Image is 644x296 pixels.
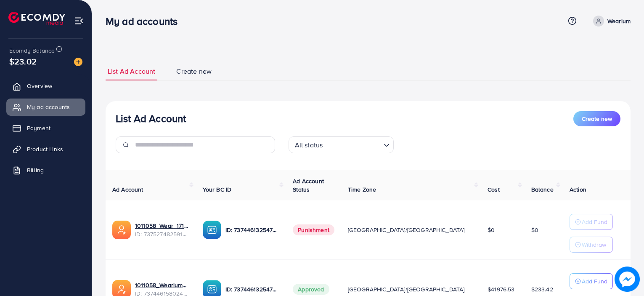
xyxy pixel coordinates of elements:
span: Overview [27,82,52,90]
p: Withdraw [582,240,606,250]
a: Billing [6,162,85,179]
span: $41976.53 [488,285,514,293]
a: Overview [6,77,85,94]
a: My ad accounts [6,99,85,115]
a: Payment [6,120,85,136]
span: ID: 7375274825918775313 [135,230,189,238]
div: <span class='underline'>1011058_Wear_1717190008694</span></br>7375274825918775313 [135,221,189,239]
a: 1011058_Wear_1717190008694 [135,221,189,230]
span: Action [570,185,586,194]
span: Product Links [27,145,63,153]
span: Create new [176,67,212,76]
span: Billing [27,166,44,174]
a: Wearium [590,16,631,27]
img: ic-ba-acc.ded83a64.svg [203,221,221,239]
span: Your BC ID [203,185,232,194]
h3: List Ad Account [116,112,186,125]
p: ID: 7374461325474512897 [225,225,280,235]
a: 1011058_Wearium_1717000649606 [135,281,189,289]
img: menu [74,16,84,26]
div: Search for option [289,136,394,153]
span: All status [293,139,325,151]
img: image [615,267,640,292]
span: Cost [488,185,500,194]
a: Product Links [6,141,85,157]
span: $23.02 [9,55,37,67]
span: Ad Account [112,185,143,194]
span: [GEOGRAPHIC_DATA]/[GEOGRAPHIC_DATA] [348,226,465,234]
img: ic-ads-acc.e4c84228.svg [112,221,131,239]
h3: My ad accounts [106,15,184,27]
p: Wearium [607,16,631,26]
p: Add Fund [582,217,607,227]
button: Create new [573,111,620,126]
p: Add Fund [582,276,607,286]
img: image [74,58,82,66]
p: ID: 7374461325474512897 [225,284,280,294]
span: $233.42 [531,285,553,293]
img: logo [8,12,65,25]
span: List Ad Account [108,67,155,76]
span: $0 [531,226,538,234]
span: My ad accounts [27,103,70,111]
button: Withdraw [570,237,613,253]
input: Search for option [325,137,380,151]
button: Add Fund [570,273,613,289]
span: [GEOGRAPHIC_DATA]/[GEOGRAPHIC_DATA] [348,285,465,293]
span: Time Zone [348,185,376,194]
span: Ad Account Status [293,177,324,194]
span: Punishment [293,224,334,235]
span: $0 [488,226,495,234]
span: Payment [27,124,50,132]
span: Balance [531,185,554,194]
span: Approved [293,284,329,295]
button: Add Fund [570,214,613,230]
span: Create new [582,115,612,123]
span: Ecomdy Balance [9,46,55,55]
